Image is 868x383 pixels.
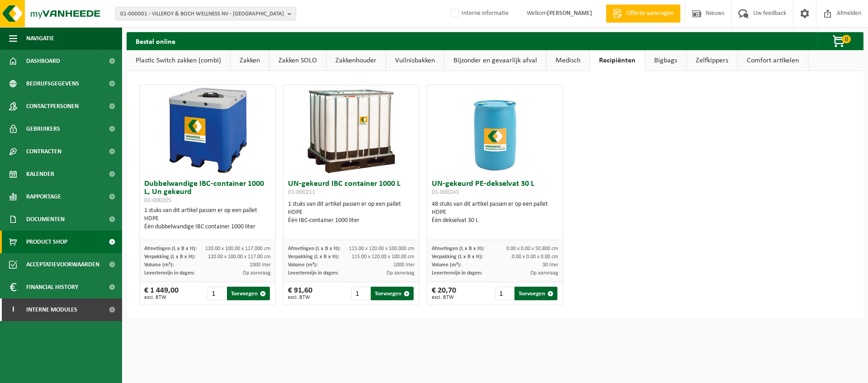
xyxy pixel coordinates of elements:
button: 0 [817,32,863,50]
div: 1 stuks van dit artikel passen er op een pallet [288,200,415,225]
span: Levertermijn in dagen: [432,270,482,276]
span: 1000 liter [393,262,415,268]
span: Op aanvraag [243,270,271,276]
h3: UN-gekeurd IBC container 1000 L [288,180,415,198]
span: Afmetingen (L x B x H): [144,246,197,251]
span: Product Shop [26,231,67,253]
strong: [PERSON_NAME] [547,10,592,17]
a: Vuilnisbakken [386,50,444,71]
span: 30 liter [542,262,558,268]
div: Één dekselvat 30 L [432,217,558,225]
input: 1 [208,287,226,300]
span: Afmetingen (L x B x H): [288,246,340,251]
img: 01-000211 [306,85,396,175]
span: 0 [842,35,851,43]
span: Verpakking (L x B x H): [432,254,483,260]
a: Bijzonder en gevaarlijk afval [444,50,546,71]
a: Zakkenhouder [326,50,386,71]
span: Navigatie [26,27,54,50]
label: Interne informatie [449,7,509,20]
a: Bigbags [645,50,686,71]
span: Verpakking (L x B x H): [288,254,339,260]
span: Op aanvraag [530,270,558,276]
input: 1 [351,287,370,300]
span: 120.00 x 100.00 x 117.00 cm [208,254,271,260]
span: Offerte aanvragen [624,9,676,18]
span: 115.00 x 120.00 x 100.000 cm [349,246,415,251]
a: Offerte aanvragen [606,5,680,23]
span: 01-000211 [288,189,315,196]
div: Één dubbelwandige IBC container 1000 liter [144,223,271,231]
span: Levertermijn in dagen: [288,270,338,276]
div: € 91,60 [288,287,312,300]
span: excl. BTW [288,295,312,300]
span: Volume (m³): [432,262,461,268]
h3: Dubbelwandige IBC-container 1000 L, Un gekeurd [144,180,271,204]
span: Contracten [26,140,61,163]
div: HDPE [288,208,415,217]
span: Dashboard [26,50,60,72]
div: 48 stuks van dit artikel passen er op een pallet [432,200,558,225]
span: Documenten [26,208,65,231]
a: Plastic Switch zakken (combi) [127,50,230,71]
img: 01-000243 [450,85,540,175]
button: 01-000001 - VILLEROY & BOCH WELLNESS NV - [GEOGRAPHIC_DATA] [115,7,296,20]
span: 0.00 x 0.00 x 50.800 cm [506,246,558,251]
span: Interne modules [26,298,77,321]
a: Zakken SOLO [269,50,326,71]
span: Gebruikers [26,118,60,140]
span: I [9,298,17,321]
span: 1000 liter [250,262,271,268]
a: Recipiënten [590,50,645,71]
div: HDPE [144,215,271,223]
a: Zelfkippers [687,50,737,71]
span: excl. BTW [432,295,456,300]
span: Bedrijfsgegevens [26,72,79,95]
span: 01-000243 [432,189,459,196]
span: Afmetingen (L x B x H): [432,246,484,251]
h3: UN-gekeurd PE-dekselvat 30 L [432,180,558,198]
input: 1 [495,287,514,300]
div: HDPE [432,208,558,217]
a: Medisch [547,50,590,71]
button: Toevoegen [371,287,414,300]
div: 1 stuks van dit artikel passen er op een pallet [144,207,271,231]
img: 01-000205 [162,85,253,175]
span: Rapportage [26,185,61,208]
span: 0.00 x 0.00 x 0.00 cm [512,254,558,260]
span: Volume (m³): [288,262,317,268]
a: Comfort artikelen [738,50,808,71]
button: Toevoegen [227,287,270,300]
span: excl. BTW [144,295,179,300]
div: € 20,70 [432,287,456,300]
span: 115.00 x 120.00 x 100.00 cm [352,254,415,260]
span: Financial History [26,276,78,298]
div: € 1 449,00 [144,287,179,300]
div: Één IBC-container 1000 liter [288,217,415,225]
span: Levertermijn in dagen: [144,270,194,276]
span: 01-000205 [144,197,171,204]
span: Volume (m³): [144,262,174,268]
span: Op aanvraag [387,270,415,276]
a: Zakken [231,50,269,71]
span: Acceptatievoorwaarden [26,253,99,276]
span: Contactpersonen [26,95,79,118]
h2: Bestel online [127,32,184,50]
button: Toevoegen [514,287,557,300]
span: Verpakking (L x B x H): [144,254,195,260]
span: 120.00 x 100.00 x 117.000 cm [205,246,271,251]
span: 01-000001 - VILLEROY & BOCH WELLNESS NV - [GEOGRAPHIC_DATA] [120,7,284,21]
span: Kalender [26,163,54,185]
